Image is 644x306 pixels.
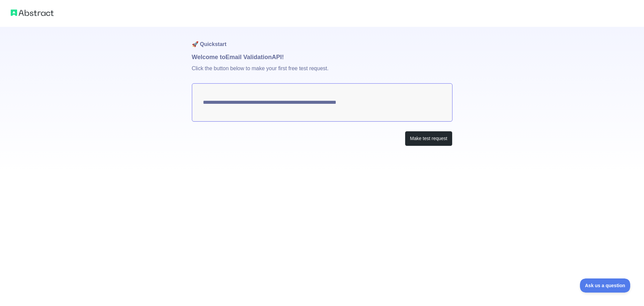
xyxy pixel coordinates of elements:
h1: Welcome to Email Validation API! [192,52,452,62]
img: Abstract logo [11,8,54,17]
iframe: Toggle Customer Support [580,278,631,293]
p: Click the button below to make your first free test request. [192,62,452,83]
button: Make test request [405,131,452,146]
h1: 🚀 Quickstart [192,27,452,52]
